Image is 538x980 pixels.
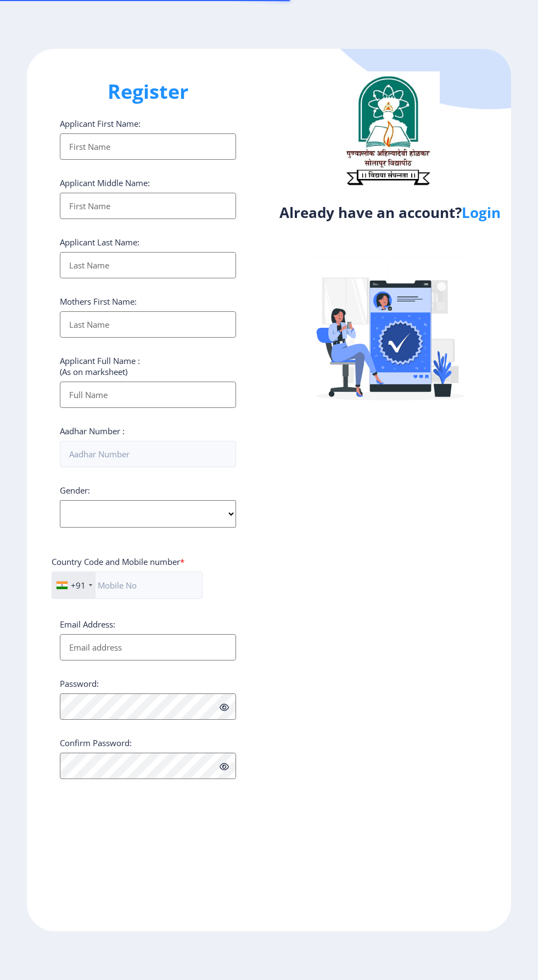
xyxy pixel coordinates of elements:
[60,79,236,105] h1: Register
[60,678,99,689] label: Password:
[60,177,150,188] label: Applicant Middle Name:
[60,485,90,496] label: Gender:
[60,425,125,436] label: Aadhar Number :
[60,252,236,278] input: Last Name
[60,118,141,129] label: Applicant First Name:
[60,382,236,408] input: Full Name
[60,619,115,630] label: Email Address:
[52,556,184,567] label: Country Code and Mobile number
[60,355,140,377] label: Applicant Full Name : (As on marksheet)
[335,71,440,189] img: logo
[71,580,86,591] div: +91
[60,634,236,660] input: Email address
[52,572,203,599] input: Mobile No
[52,572,96,598] div: India (भारत): +91
[60,311,236,338] input: Last Name
[60,441,236,467] input: Aadhar Number
[60,737,132,748] label: Confirm Password:
[462,203,501,222] a: Login
[60,237,139,248] label: Applicant Last Name:
[277,204,503,221] h4: Already have an account?
[60,133,236,160] input: First Name
[60,193,236,219] input: First Name
[60,296,137,307] label: Mothers First Name:
[294,236,486,428] img: Verified-rafiki.svg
